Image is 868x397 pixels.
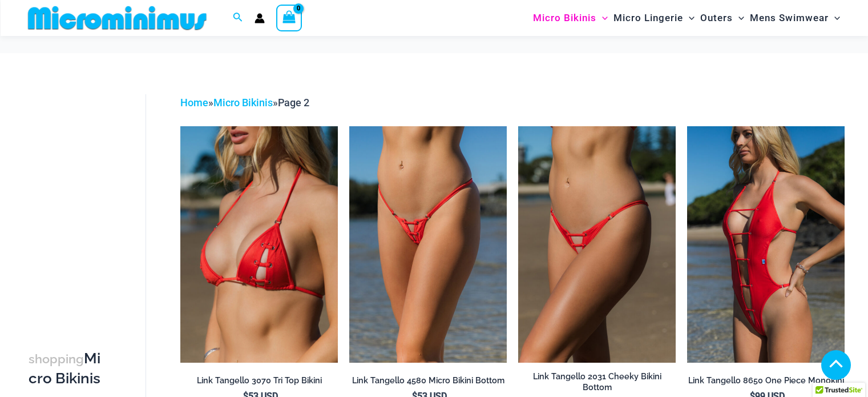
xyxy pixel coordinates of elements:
iframe: TrustedSite Certified [29,85,131,314]
a: Link Tangello 2031 Cheeky Bikini Bottom [518,371,676,397]
span: Menu Toggle [829,3,840,33]
a: Link Tangello 3070 Tri Top 01Link Tangello 3070 Tri Top 4580 Micro 11Link Tangello 3070 Tri Top 4... [180,126,338,363]
a: Mens SwimwearMenu ToggleMenu Toggle [747,3,843,33]
a: Link Tangello 4580 Micro 01Link Tangello 4580 Micro 02Link Tangello 4580 Micro 02 [349,126,507,363]
a: Micro LingerieMenu ToggleMenu Toggle [611,3,697,33]
a: Micro Bikinis [213,97,273,109]
a: Link Tangello 8650 One Piece Monokini 11Link Tangello 8650 One Piece Monokini 12Link Tangello 865... [687,126,845,363]
span: Micro Bikinis [533,3,596,33]
a: Search icon link [233,11,243,25]
img: MM SHOP LOGO FLAT [23,5,211,31]
span: Menu Toggle [596,3,608,33]
a: OutersMenu ToggleMenu Toggle [697,3,747,33]
span: shopping [29,352,84,366]
a: Micro BikinisMenu ToggleMenu Toggle [530,3,611,33]
a: Link Tangello 4580 Micro Bikini Bottom [349,375,507,390]
a: Link Tangello 3070 Tri Top Bikini [180,375,338,390]
h2: Link Tangello 3070 Tri Top Bikini [180,375,338,386]
span: Page 2 [278,97,309,109]
span: Outers [700,3,733,33]
a: Home [180,97,208,109]
h2: Link Tangello 2031 Cheeky Bikini Bottom [518,371,676,392]
a: View Shopping Cart, empty [276,5,302,31]
nav: Site Navigation [528,2,845,34]
a: Link Tangello 2031 Cheeky 01Link Tangello 2031 Cheeky 02Link Tangello 2031 Cheeky 02 [518,126,676,363]
a: Account icon link [255,13,265,23]
img: Link Tangello 2031 Cheeky 01 [518,126,676,363]
img: Link Tangello 4580 Micro 01 [349,126,507,363]
h2: Link Tangello 8650 One Piece Monokini [687,375,845,386]
h2: Link Tangello 4580 Micro Bikini Bottom [349,375,507,386]
span: Menu Toggle [683,3,695,33]
img: Link Tangello 3070 Tri Top 01 [180,126,338,363]
span: Menu Toggle [733,3,744,33]
a: Link Tangello 8650 One Piece Monokini [687,375,845,390]
span: Mens Swimwear [750,3,829,33]
img: Link Tangello 8650 One Piece Monokini 11 [687,126,845,363]
span: Micro Lingerie [613,3,683,33]
h3: Micro Bikinis [29,349,106,388]
span: » » [180,97,309,109]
